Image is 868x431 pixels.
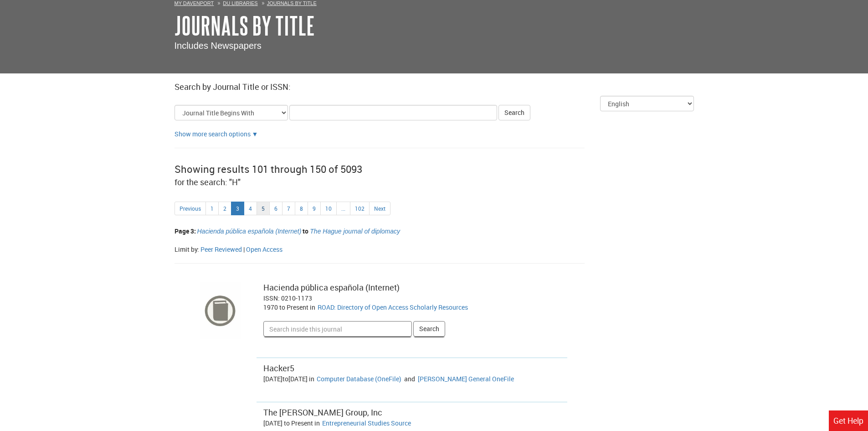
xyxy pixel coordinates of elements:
[308,202,321,215] a: 9
[205,202,219,215] a: 1
[336,202,350,215] a: ...
[322,419,411,427] a: Go to Entrepreneurial Studies Source
[413,321,445,337] button: Search
[310,303,315,312] span: in
[310,228,400,235] span: The Hague journal of diplomacy
[175,11,315,40] a: Journals By Title
[231,202,244,215] a: 3
[282,202,295,215] a: 7
[263,321,412,337] input: Search inside this journal
[350,202,370,215] a: 102
[284,419,313,427] span: to Present
[263,294,561,303] div: ISSN: 0210-1173
[223,0,257,6] a: DU Libraries
[498,105,530,120] button: Search
[309,374,314,383] span: in
[263,282,561,294] div: Hacienda pública española (Internet)
[243,245,245,254] span: |
[175,227,196,235] span: Page 3:
[175,245,199,254] span: Limit by:
[175,177,241,187] span: for the search: "H"
[267,0,317,6] a: Journals By Title
[263,363,561,374] div: Hacker5
[218,202,231,215] a: 2
[263,303,318,312] div: 1970
[318,303,468,312] a: Go to ROAD: Directory of Open Access Scholarly Resources
[175,0,214,6] a: My Davenport
[175,83,694,92] h2: Search by Journal Title or ISSN:
[320,202,337,215] a: 10
[263,407,561,419] div: The [PERSON_NAME] Group, Inc
[279,303,308,312] span: to Present
[317,374,401,383] a: Go to Computer Database (OneFile)
[200,282,241,339] img: cover image for: Hacienda pública española (Internet)
[175,39,694,52] p: Includes Newspapers
[269,202,282,215] a: 6
[200,245,242,254] a: Filter by peer reviewed
[175,162,362,176] span: Showing results 101 through 150 of 5093
[263,419,322,428] div: [DATE]
[829,410,868,431] a: Get Help
[403,374,416,383] span: and
[369,202,390,215] a: Next
[252,130,258,138] a: Show more search options
[263,374,317,384] div: [DATE] [DATE]
[295,202,308,215] a: 8
[246,245,282,254] a: Filter by peer open access
[175,202,206,215] a: Previous
[244,202,257,215] a: 4
[257,202,270,215] a: 5
[263,277,264,278] label: Search inside this journal
[282,374,288,383] span: to
[314,419,320,427] span: in
[303,227,308,235] span: to
[175,130,251,138] a: Show more search options
[418,374,514,383] a: Go to Gale General OneFile
[197,228,302,235] span: Hacienda pública española (Internet)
